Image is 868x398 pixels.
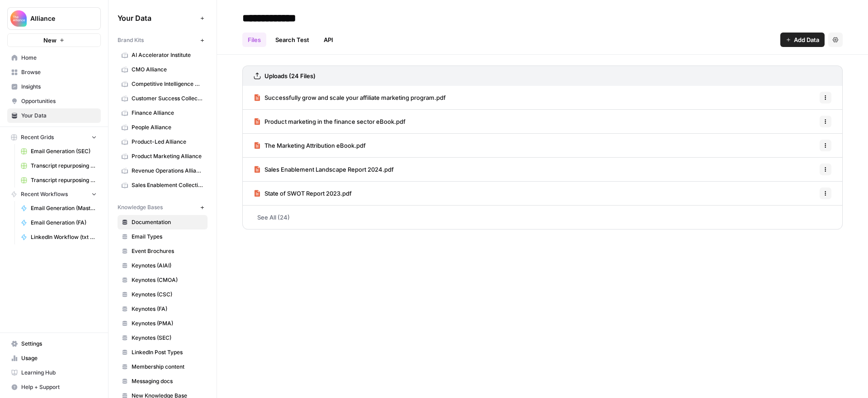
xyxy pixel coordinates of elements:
[254,158,394,181] a: Sales Enablement Landscape Report 2024.pdf
[118,287,208,302] a: Keynotes (CSC)
[17,201,101,215] a: Email Generation (Master)
[21,112,97,120] span: Your Data
[270,33,315,47] a: Search Test
[7,380,101,394] button: Help + Support
[43,36,57,45] span: New
[7,337,101,351] a: Settings
[7,94,101,108] a: Opportunities
[21,383,97,391] span: Help + Support
[21,354,97,362] span: Usage
[254,66,316,86] a: Uploads (24 Files)
[7,351,101,365] a: Usage
[242,33,266,47] a: Files
[132,123,203,131] span: People Alliance
[118,258,208,273] a: Keynotes (AIAI)
[31,233,97,241] span: LinkedIn Workflow (txt files)
[118,229,208,244] a: Email Types
[118,48,208,62] a: AI Accelerator Institute
[264,117,406,126] span: Product marketing in the finance sector eBook.pdf
[7,33,101,47] button: New
[132,218,203,226] span: Documentation
[118,13,197,23] span: Your Data
[132,109,203,117] span: Finance Alliance
[7,80,101,94] a: Insights
[118,273,208,287] a: Keynotes (CMOA)
[118,91,208,106] a: Customer Success Collective
[264,93,446,102] span: Successfully grow and scale your affiliate marketing program.pdf
[264,165,394,174] span: Sales Enablement Landscape Report 2024.pdf
[31,219,97,227] span: Email Generation (FA)
[17,144,101,159] a: Email Generation (SEC)
[118,360,208,374] a: Membership content
[132,276,203,284] span: Keynotes (CMOA)
[132,80,203,88] span: Competitive Intelligence Alliance
[7,187,101,201] button: Recent Workflows
[132,363,203,371] span: Membership content
[118,331,208,345] a: Keynotes (SEC)
[254,110,406,133] a: Product marketing in the finance sector eBook.pdf
[132,152,203,160] span: Product Marketing Alliance
[254,182,352,205] a: State of SWOT Report 2023.pdf
[318,33,339,47] a: API
[132,247,203,255] span: Event Brochures
[7,51,101,65] a: Home
[21,68,97,76] span: Browse
[118,244,208,258] a: Event Brochures
[21,369,97,377] span: Learning Hub
[31,147,97,155] span: Email Generation (SEC)
[132,51,203,59] span: AI Accelerator Institute
[21,190,68,198] span: Recent Workflows
[21,97,97,105] span: Opportunities
[10,10,27,27] img: Alliance Logo
[118,36,144,44] span: Brand Kits
[21,340,97,348] span: Settings
[132,319,203,328] span: Keynotes (PMA)
[132,262,203,270] span: Keynotes (AIAI)
[7,7,101,30] button: Workspace: Alliance
[132,377,203,385] span: Messaging docs
[118,135,208,149] a: Product-Led Alliance
[132,181,203,189] span: Sales Enablement Collective
[118,374,208,389] a: Messaging docs
[132,348,203,356] span: LinkedIn Post Types
[132,305,203,313] span: Keynotes (FA)
[17,173,101,187] a: Transcript repurposing (FA)
[794,35,819,44] span: Add Data
[30,14,85,23] span: Alliance
[264,189,352,198] span: State of SWOT Report 2023.pdf
[132,290,203,299] span: Keynotes (CSC)
[17,215,101,230] a: Email Generation (FA)
[118,178,208,192] a: Sales Enablement Collective
[132,94,203,103] span: Customer Success Collective
[118,302,208,316] a: Keynotes (FA)
[132,334,203,342] span: Keynotes (SEC)
[132,138,203,146] span: Product-Led Alliance
[242,206,843,229] a: See All (24)
[254,134,366,157] a: The Marketing Attribution eBook.pdf
[118,345,208,360] a: LinkedIn Post Types
[7,131,101,144] button: Recent Grids
[118,77,208,91] a: Competitive Intelligence Alliance
[118,316,208,331] a: Keynotes (PMA)
[132,167,203,175] span: Revenue Operations Alliance
[21,133,54,141] span: Recent Grids
[7,365,101,380] a: Learning Hub
[118,215,208,229] a: Documentation
[254,86,446,109] a: Successfully grow and scale your affiliate marketing program.pdf
[17,230,101,244] a: LinkedIn Workflow (txt files)
[132,233,203,241] span: Email Types
[118,149,208,164] a: Product Marketing Alliance
[31,204,97,212] span: Email Generation (Master)
[118,164,208,178] a: Revenue Operations Alliance
[264,71,316,80] h3: Uploads (24 Files)
[7,108,101,123] a: Your Data
[264,141,366,150] span: The Marketing Attribution eBook.pdf
[118,106,208,120] a: Finance Alliance
[132,66,203,74] span: CMO Alliance
[780,33,825,47] button: Add Data
[31,176,97,184] span: Transcript repurposing (FA)
[31,162,97,170] span: Transcript repurposing (CSC)
[7,65,101,80] a: Browse
[17,159,101,173] a: Transcript repurposing (CSC)
[21,83,97,91] span: Insights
